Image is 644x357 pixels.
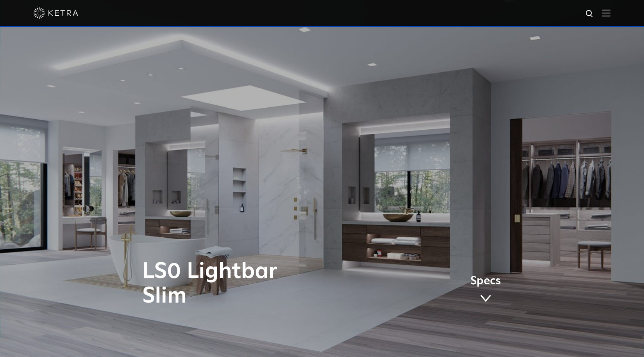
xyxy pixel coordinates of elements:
[602,9,610,16] img: Hamburger%20Nav.svg
[585,9,594,19] img: search icon
[34,7,78,19] img: ketra-logo-2019-white
[470,276,501,305] a: Specs
[470,276,501,287] span: Specs
[142,259,353,309] h1: LS0 Lightbar Slim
